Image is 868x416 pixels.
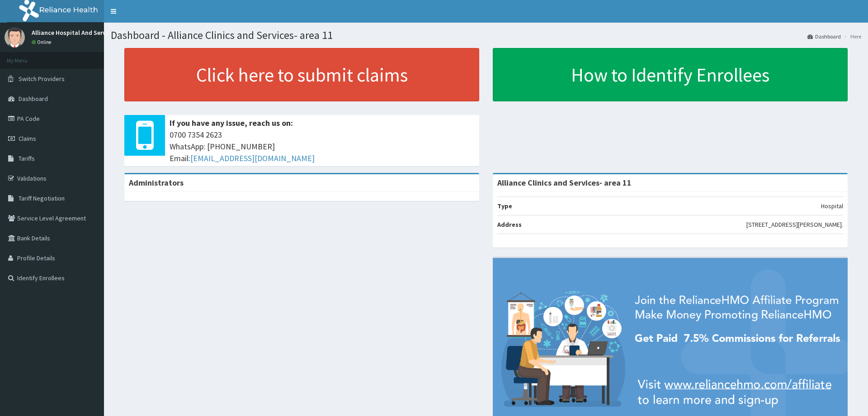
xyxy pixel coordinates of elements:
span: Tariff Negotiation [19,194,65,202]
span: Dashboard [19,95,48,103]
a: [EMAIL_ADDRESS][DOMAIN_NAME] [190,153,315,163]
span: Tariffs [19,154,35,163]
img: User Image [5,27,25,48]
strong: Alliance Clinics and Services- area 11 [497,177,632,188]
p: [STREET_ADDRESS][PERSON_NAME]. [746,220,843,229]
a: Click here to submit claims [124,48,479,101]
span: 0700 7354 2623 WhatsApp: [PHONE_NUMBER] Email: [170,129,475,164]
b: Administrators [129,177,184,188]
span: Switch Providers [19,75,65,83]
span: Claims [19,134,36,143]
b: Address [497,220,522,229]
p: Hospital [821,201,843,210]
b: Type [497,202,512,210]
a: Online [32,39,53,45]
p: Alliance Hospital And Services [32,29,117,36]
b: If you have any issue, reach us on: [170,118,293,128]
h1: Dashboard - Alliance Clinics and Services- area 11 [111,29,861,41]
a: How to Identify Enrollees [493,48,848,101]
li: Here [842,33,861,40]
a: Dashboard [807,33,841,40]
